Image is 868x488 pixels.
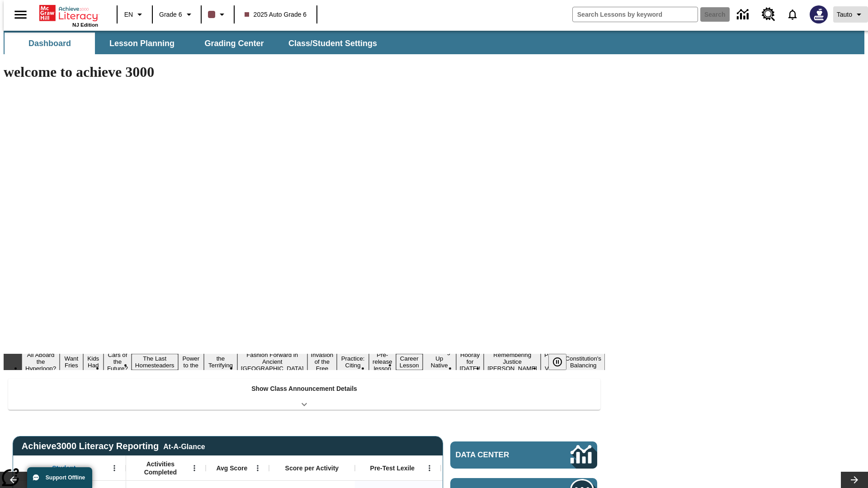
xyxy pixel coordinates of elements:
button: Open Menu [251,461,264,475]
button: Slide 10 Mixed Practice: Citing Evidence [337,347,369,377]
button: Slide 11 Pre-release lesson [369,350,396,373]
input: search field [573,7,698,22]
button: Slide 7 Attack of the Terrifying Tomatoes [204,347,237,377]
a: Data Center [450,441,597,469]
button: Slide 9 The Invasion of the Free CD [307,343,337,380]
div: SubNavbar [4,31,864,54]
button: Slide 6 Solar Power to the People [178,347,204,377]
button: Slide 8 Fashion Forward in Ancient Rome [237,350,307,373]
a: Resource Center, Will open in new tab [756,2,781,27]
a: Data Center [731,2,756,27]
button: Slide 3 Dirty Jobs Kids Had To Do [83,340,104,384]
span: Data Center [456,450,540,460]
button: Class color is dark brown. Change class color [204,6,231,23]
button: Pause [548,354,566,370]
div: SubNavbar [4,33,385,54]
p: Show Class Announcement Details [251,384,357,394]
button: Support Offline [27,467,92,488]
button: Lesson Planning [97,33,187,54]
span: Lesson Planning [109,38,175,49]
button: Grade: Grade 6, Select a grade [156,6,198,23]
button: Profile/Settings [833,6,868,23]
div: Pause [548,354,576,370]
span: EN [124,10,133,19]
div: At-A-Glance [163,441,205,451]
h1: welcome to achieve 3000 [4,64,605,80]
button: Slide 15 Remembering Justice O'Connor [484,350,541,373]
button: Grading Center [189,33,279,54]
button: Language: EN, Select a language [120,6,149,23]
button: Class/Student Settings [281,33,384,54]
button: Slide 4 Cars of the Future? [104,350,132,373]
button: Slide 5 The Last Homesteaders [132,354,178,370]
a: Notifications [781,3,804,26]
span: Grading Center [204,38,264,49]
button: Open Menu [108,461,121,475]
button: Open Menu [423,461,436,475]
button: Open side menu [7,1,34,28]
img: Avatar [810,5,828,23]
button: Slide 1 All Aboard the Hyperloop? [22,350,60,373]
button: Open Menu [188,461,201,475]
button: Slide 17 The Constitution's Balancing Act [561,347,605,377]
button: Select a new avatar [804,3,833,26]
span: Activities Completed [131,460,190,476]
span: Score per Activity [285,464,339,472]
span: Achieve3000 Literacy Reporting [22,441,205,451]
button: Slide 16 Point of View [541,350,561,373]
div: Show Class Announcement Details [8,379,600,410]
button: Slide 14 Hooray for Constitution Day! [456,350,484,373]
span: Dashboard [28,38,71,49]
button: Lesson carousel, Next [841,472,868,488]
button: Slide 12 Career Lesson [396,354,423,370]
span: Student [52,464,75,472]
span: Support Offline [46,474,85,481]
a: Home [39,4,98,22]
span: Avg Score [216,464,247,472]
span: Tauto [837,10,852,19]
span: NJ Edition [72,22,98,28]
button: Slide 13 Cooking Up Native Traditions [423,347,456,377]
span: Class/Student Settings [288,38,377,49]
div: Home [39,3,98,28]
span: 2025 Auto Grade 6 [245,10,307,19]
span: Pre-Test Lexile [370,464,415,472]
span: Grade 6 [159,10,182,19]
button: Dashboard [5,33,95,54]
button: Slide 2 Do You Want Fries With That? [60,340,83,384]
